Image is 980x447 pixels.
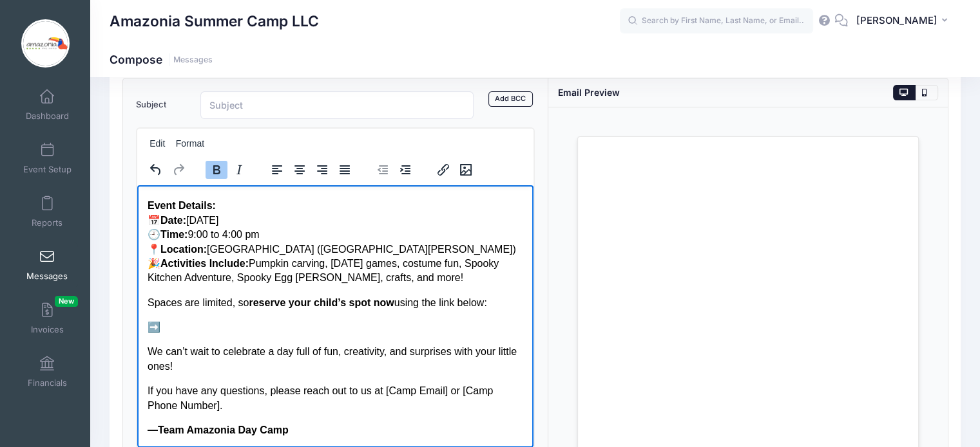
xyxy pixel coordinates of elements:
a: Dashboard [17,82,78,127]
button: Align left [266,161,288,179]
div: image [425,157,485,182]
p: ➡️ [10,135,387,149]
div: history [137,157,198,182]
span: Financials [28,378,67,388]
strong: Event Details: [10,15,79,26]
button: Insert/edit image [455,161,477,179]
button: Decrease indent [372,161,394,179]
span: [PERSON_NAME] [856,14,937,28]
p: We can’t wait to celebrate a day full of fun, creativity, and surprises with your little ones! [10,160,387,188]
span: Invoices [31,324,64,335]
strong: Time: [23,44,50,55]
strong: Date: [23,30,49,41]
span: Edit [149,138,165,149]
button: Align center [289,161,311,179]
span: Event Setup [23,164,72,175]
div: alignment [258,157,364,182]
button: Redo [168,161,189,179]
button: Undo [145,161,167,179]
input: Subject [200,91,474,119]
span: Dashboard [26,111,69,122]
a: Add BCC [488,91,533,107]
button: Insert/edit link [432,161,454,179]
button: Align right [311,161,333,179]
button: Justify [334,161,356,179]
h1: Amazonia Summer Camp LLC [110,6,319,36]
input: Search by First Name, Last Name, or Email... [620,8,813,34]
span: Messages [26,271,68,282]
a: InvoicesNew [17,296,78,341]
div: Email Preview [558,86,620,99]
img: Amazonia Summer Camp LLC [21,19,70,68]
strong: reserve your child’s spot now [111,112,256,123]
span: Format [176,138,204,149]
a: Messages [173,55,213,65]
span: New [55,296,78,307]
label: Subject [130,91,194,119]
span: Reports [32,217,62,228]
a: Event Setup [17,136,78,181]
strong: Activities Include: [23,73,111,84]
p: If you have any questions, please reach out to us at [Camp Email] or [Camp Phone Number]. [10,199,387,228]
button: Increase indent [394,161,416,179]
p: 📅 [DATE] 🕘 9:00 to 4:00 pm 📍 [GEOGRAPHIC_DATA] ([GEOGRAPHIC_DATA][PERSON_NAME]) 🎉 Pumpkin carving... [10,14,387,100]
button: [PERSON_NAME] [848,6,961,36]
button: Italic [228,161,250,179]
div: indentation [364,157,425,182]
div: formatting [198,157,258,182]
p: Spaces are limited, so using the link below: [10,111,387,125]
a: Reports [17,189,78,234]
strong: —Team Amazonia Day Camp [10,239,151,250]
a: Messages [17,242,78,287]
strong: Location: [23,59,70,69]
h1: Compose [110,53,213,66]
a: Financials [17,349,78,394]
button: Bold [206,161,227,179]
